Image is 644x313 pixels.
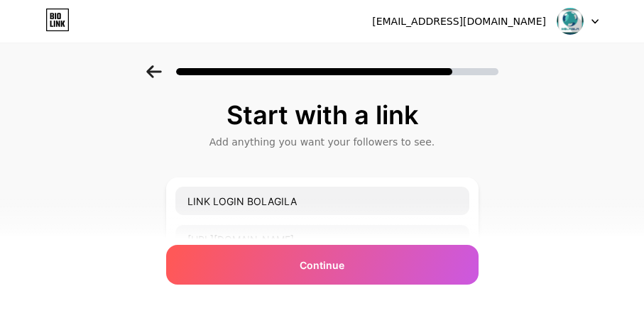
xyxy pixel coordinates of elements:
[557,8,584,35] img: bolagila88
[300,258,344,273] span: Continue
[175,225,469,253] input: URL
[173,135,471,149] div: Add anything you want your followers to see.
[175,187,469,215] input: Link name
[173,101,471,129] div: Start with a link
[372,14,546,29] div: [EMAIL_ADDRESS][DOMAIN_NAME]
